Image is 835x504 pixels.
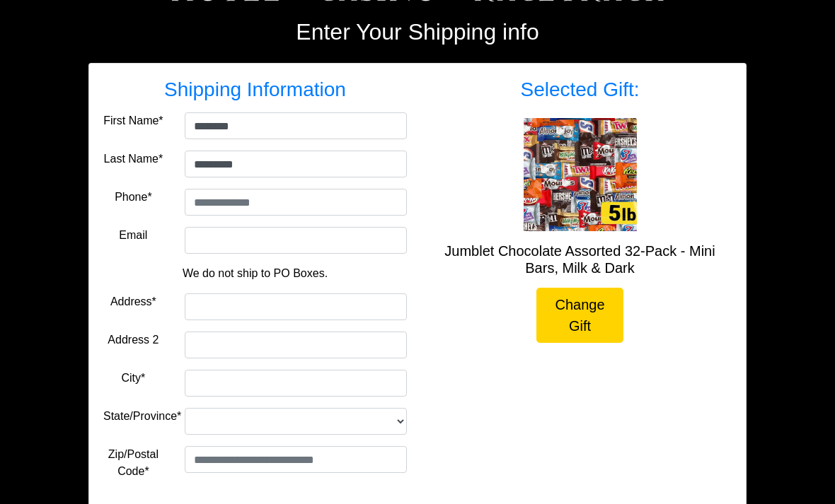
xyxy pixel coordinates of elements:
a: Change Gift [536,288,623,343]
label: City* [121,370,145,387]
label: Address* [110,293,156,310]
label: Email [119,227,147,244]
p: We do not ship to PO Boxes. [114,265,396,282]
h2: Enter Your Shipping info [88,18,747,45]
h3: Selected Gift: [428,78,732,102]
h5: Jumblet Chocolate Assorted 32-Pack - Mini Bars, Milk & Dark [428,242,732,276]
label: First Name* [103,112,163,129]
label: State/Province* [103,408,181,425]
img: Jumblet Chocolate Assorted 32-Pack - Mini Bars, Milk & Dark [524,118,637,231]
label: Phone* [115,189,152,206]
label: Zip/Postal Code* [103,446,163,480]
h3: Shipping Information [103,78,407,102]
label: Last Name* [104,151,163,168]
label: Address 2 [108,332,159,348]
